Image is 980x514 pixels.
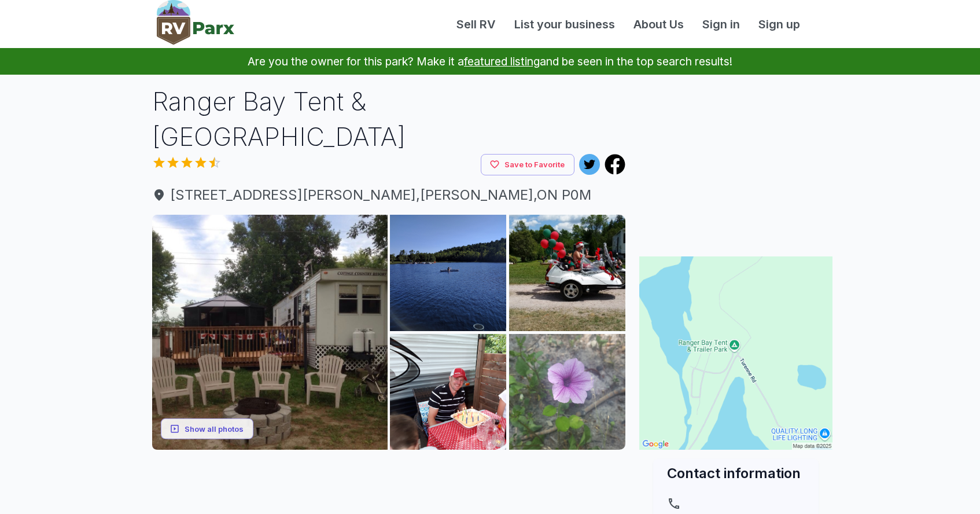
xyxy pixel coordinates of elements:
p: Are you the owner for this park? Make it a and be seen in the top search results! [14,48,966,75]
img: AAcXr8pQV70qWeIzPyhhtAnX0gVmNc-d5xiBmCUOVYydslqdRwXxyWi6LnfU_066mDOMrt0lL3Cz4qs7lS-OW0QDic_swJMiN... [152,215,388,450]
iframe: Advertisement [639,84,832,229]
a: Sign up [749,16,809,33]
iframe: Advertisement [152,450,625,502]
a: About Us [624,16,693,33]
a: featured listing [464,54,540,68]
img: AAcXr8q2YFxgXHRx_EeY7G4GWa_eZQBkhpoUljuYQlPxpT33RklHLgeY1iI8uzz7PJcC0l0-JM4sUOVBpMc8MNyLVa8_gJnQ9... [390,215,506,331]
span: [STREET_ADDRESS][PERSON_NAME] , [PERSON_NAME] , ON P0M [152,185,625,205]
a: Sign in [693,16,749,33]
img: AAcXr8o76SzcFtpzfK2EWI4sAdo754kq-34zCfMVWfheBbdSNEhPX3J7JrBqPnl54e9cAWoOc_TqDvOMNEYfYqgBHPbdCe1Nz... [509,215,625,331]
img: AAcXr8qcry8Jv4WRmaG4dTjrq0296KhDYCyYhNf_mTxzM-9lAntMiCnBs7PwUwJFtkXcy9R1uH1W5dzHtDMyV03r97eahXOOH... [390,334,506,450]
h1: Ranger Bay Tent & [GEOGRAPHIC_DATA] [152,84,625,154]
img: Map for Ranger Bay Tent & Trailer Park [639,256,832,450]
a: List your business [505,16,624,33]
a: [STREET_ADDRESS][PERSON_NAME],[PERSON_NAME],ON P0M [152,185,625,205]
a: Sell RV [447,16,505,33]
button: Save to Favorite [481,154,574,175]
h2: Contact information [667,464,805,483]
button: Show all photos [161,418,253,439]
img: AAcXr8oUEROpZuz6GShns0ZERWHTo2Jgo5zcmoRdZnn1kjPg09-UsL77053geXkFGq2LvincId9_WIdi5Lq2Sa1GtG_IP4dkD... [509,334,625,450]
